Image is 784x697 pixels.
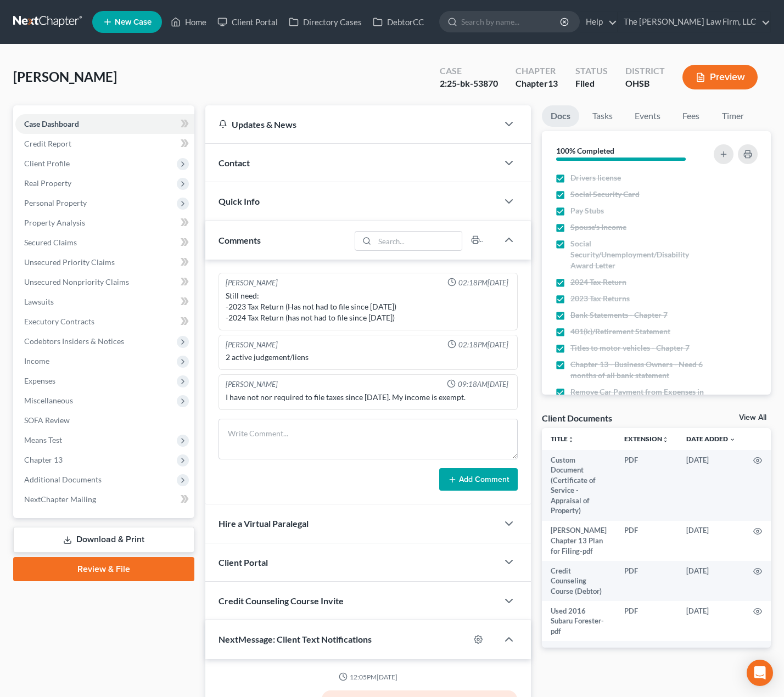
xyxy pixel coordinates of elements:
[24,376,55,385] span: Expenses
[165,12,212,32] a: Home
[24,435,62,445] span: Means Test
[15,490,194,509] a: NextChapter Mailing
[542,412,612,424] div: Client Documents
[226,290,511,323] div: Still need: -2023 Tax Return (Has not had to file since [DATE]) -2024 Tax Return (has not had to ...
[24,297,54,306] span: Lawsuits
[570,326,670,337] span: 401(k)/Retirement Statement
[580,12,617,32] a: Help
[615,641,677,661] td: PDF
[461,12,562,32] input: Search by name...
[542,641,616,661] td: SS Form-pdf
[15,213,194,233] a: Property Analysis
[542,450,616,521] td: Custom Document (Certificate of Service - Appraisal of Property)
[570,342,690,353] span: Titles to motor vehicles - Chapter 7
[24,178,71,188] span: Real Property
[367,12,429,32] a: DebtorCC
[24,218,85,227] span: Property Analysis
[551,435,574,443] a: Titleunfold_more
[219,518,309,529] span: Hire a Virtual Paralegal
[584,105,621,127] a: Tasks
[625,65,665,77] div: District
[570,222,626,233] span: Spouse's Income
[24,139,71,148] span: Credit Report
[219,196,260,206] span: Quick Info
[542,601,616,641] td: Used 2016 Subaru Forester-pdf
[15,292,194,312] a: Lawsuits
[747,660,773,686] div: Open Intercom Messenger
[439,468,518,491] button: Add Comment
[226,340,278,350] div: [PERSON_NAME]
[212,12,283,32] a: Client Portal
[570,189,640,200] span: Social Security Card
[516,65,558,77] div: Chapter
[219,672,518,682] div: 12:05PM[DATE]
[570,238,704,271] span: Social Security/Unemployment/Disability Award Letter
[13,69,117,85] span: [PERSON_NAME]
[615,561,677,601] td: PDF
[15,252,194,272] a: Unsecured Priority Claims
[226,278,278,288] div: [PERSON_NAME]
[24,317,94,326] span: Executory Contracts
[568,436,574,443] i: unfold_more
[674,105,709,127] a: Fees
[626,105,669,127] a: Events
[226,392,511,403] div: I have not nor required to file taxes since [DATE]. My income is exempt.
[682,65,758,89] button: Preview
[516,77,558,90] div: Chapter
[24,455,63,464] span: Chapter 13
[624,435,669,443] a: Extensionunfold_more
[24,494,96,504] span: NextChapter Mailing
[575,65,608,77] div: Status
[13,557,194,581] a: Review & File
[226,352,511,363] div: 2 active judgement/liens
[548,78,558,88] span: 13
[570,386,704,408] span: Remove Car Payment from Expenses in Chapter 13
[24,475,102,484] span: Additional Documents
[219,595,344,606] span: Credit Counseling Course Invite
[24,257,115,267] span: Unsecured Priority Claims
[226,379,278,390] div: [PERSON_NAME]
[677,521,744,561] td: [DATE]
[677,641,744,661] td: [DATE]
[24,119,79,128] span: Case Dashboard
[542,521,616,561] td: [PERSON_NAME] Chapter 13 Plan for Filing-pdf
[615,601,677,641] td: PDF
[458,278,508,288] span: 02:18PM[DATE]
[570,310,668,321] span: Bank Statements - Chapter 7
[556,146,614,155] strong: 100% Completed
[570,277,626,288] span: 2024 Tax Return
[24,396,73,405] span: Miscellaneous
[15,411,194,430] a: SOFA Review
[24,198,87,207] span: Personal Property
[219,158,250,168] span: Contact
[219,235,261,245] span: Comments
[662,436,669,443] i: unfold_more
[440,77,498,90] div: 2:25-bk-53870
[625,77,665,90] div: OHSB
[24,238,77,247] span: Secured Claims
[739,414,766,421] a: View All
[615,521,677,561] td: PDF
[15,312,194,331] a: Executory Contracts
[677,601,744,641] td: [DATE]
[542,561,616,601] td: Credit Counseling Course (Debtor)
[458,340,508,350] span: 02:18PM[DATE]
[115,18,152,26] span: New Case
[15,114,194,134] a: Case Dashboard
[618,12,770,32] a: The [PERSON_NAME] Law Firm, LLC
[570,172,621,183] span: Drivers license
[729,436,736,443] i: expand_more
[440,65,498,77] div: Case
[615,450,677,521] td: PDF
[15,134,194,154] a: Credit Report
[570,205,604,216] span: Pay Stubs
[570,359,704,381] span: Chapter 13 - Business Owners - Need 6 months of all bank statement
[24,277,129,286] span: Unsecured Nonpriority Claims
[24,356,49,366] span: Income
[219,119,485,130] div: Updates & News
[219,634,372,644] span: NextMessage: Client Text Notifications
[219,557,268,567] span: Client Portal
[677,450,744,521] td: [DATE]
[374,232,462,250] input: Search...
[575,77,608,90] div: Filed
